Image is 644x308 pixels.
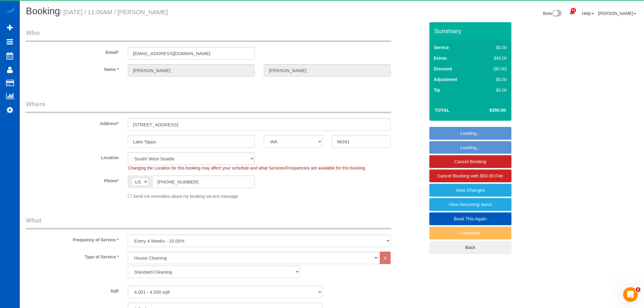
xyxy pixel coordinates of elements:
label: Name * [21,64,123,72]
label: Email* [21,47,123,55]
span: 41 [571,8,576,13]
a: Back [429,241,512,254]
small: / [DATE] / 11:00AM / [PERSON_NAME] [60,9,168,16]
legend: Who [26,28,391,42]
a: [PERSON_NAME] [598,11,636,16]
a: Help [582,11,594,16]
label: Type of Service * [21,252,123,260]
div: ($0.00) [481,66,507,72]
a: Book This Again [429,212,512,225]
span: 5 [636,287,641,292]
a: View Recurring Items [429,198,512,211]
span: Send me reminders about my booking via text message [133,194,238,198]
label: Extras [434,55,447,61]
label: Tip [434,87,440,93]
span: Booking [26,6,60,16]
h3: Summary [434,27,509,34]
a: Cancel Booking [429,155,512,168]
label: Frequency of Service * [21,235,123,243]
div: $0.00 [481,87,507,93]
a: Beta [543,11,562,16]
span: Cancel Booking with $50.00 Fee [438,173,503,178]
img: Automaid Logo [4,6,16,15]
input: Phone* [152,176,255,188]
label: Sqft [21,286,123,294]
iframe: Intercom live chat [623,287,638,302]
input: Email* [128,47,255,60]
a: 41 [566,6,578,19]
h4: $350.00 [471,108,506,113]
a: Cancel Booking with $50.00 Fee [429,170,512,182]
img: New interface [552,10,562,18]
input: City* [128,135,255,148]
div: $0.00 [481,76,507,82]
input: Last Name* [264,64,391,77]
label: Location [21,152,123,161]
label: Service [434,44,449,51]
label: Phone* [21,176,123,184]
div: $40.00 [481,55,507,61]
label: Address* [21,118,123,127]
legend: What [26,216,391,229]
input: First Name* [128,64,255,77]
span: Changing the Location for this booking may affect your schedule and what Services/Frequencies are... [128,166,366,170]
input: Zip Code* [332,135,390,148]
a: View Changes [429,184,512,197]
div: $0.00 [481,44,507,51]
legend: Where [26,100,391,113]
strong: Total [435,107,450,113]
label: Discount [434,66,452,72]
label: Adjustment [434,76,457,82]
